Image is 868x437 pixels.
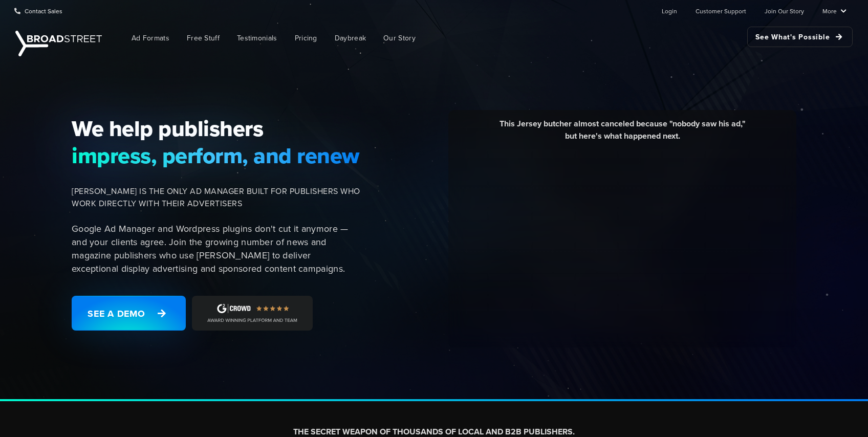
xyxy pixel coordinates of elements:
[72,222,360,275] p: Google Ad Manager and Wordpress plugins don't cut it anymore — and your clients agree. Join the g...
[124,27,177,50] a: Ad Formats
[14,1,62,21] a: Contact Sales
[187,33,220,43] span: Free Stuff
[237,33,277,43] span: Testimonials
[376,27,423,50] a: Our Story
[229,27,285,50] a: Testimonials
[456,118,789,150] div: This Jersey butcher almost canceled because "nobody saw his ad," but here's what happened next.
[295,33,317,43] span: Pricing
[72,185,360,210] span: [PERSON_NAME] IS THE ONLY AD MANAGER BUILT FOR PUBLISHERS WHO WORK DIRECTLY WITH THEIR ADVERTISERS
[696,1,746,21] a: Customer Support
[15,31,102,56] img: Broadstreet | The Ad Manager for Small Publishers
[72,296,186,331] a: See a Demo
[662,1,677,21] a: Login
[747,27,853,47] a: See What's Possible
[335,33,366,43] span: Daybreak
[179,27,227,50] a: Free Stuff
[765,1,804,21] a: Join Our Story
[822,1,847,21] a: More
[72,115,360,142] span: We help publishers
[72,142,360,169] span: impress, perform, and renew
[383,33,416,43] span: Our Story
[327,27,374,50] a: Daybreak
[287,27,325,50] a: Pricing
[107,21,853,55] nav: Main
[132,33,169,43] span: Ad Formats
[456,150,789,337] iframe: YouTube video player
